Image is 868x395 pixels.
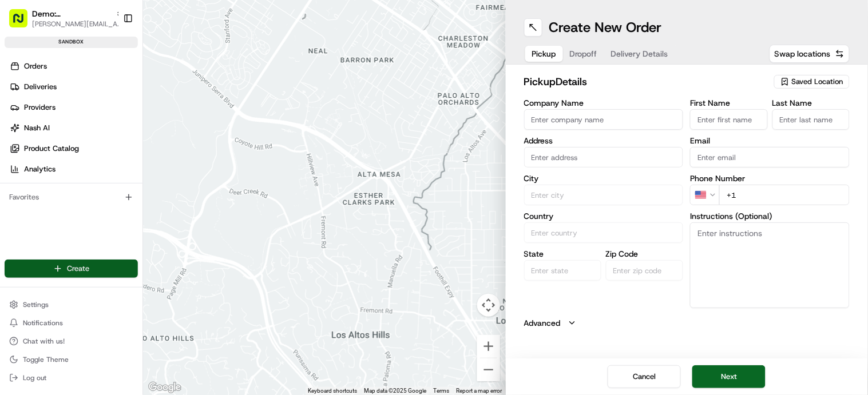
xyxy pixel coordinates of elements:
[51,121,157,130] div: We're available if you need us!
[5,119,142,137] a: Nash AI
[775,48,831,59] span: Swap locations
[524,109,684,130] input: Enter company name
[690,212,850,220] label: Instructions (Optional)
[24,143,79,154] span: Product Catalog
[97,257,106,266] div: 💻
[549,18,662,37] h1: Create New Order
[11,257,21,266] div: 📗
[92,251,188,272] a: 💻API Documentation
[364,388,427,394] span: Map data ©2025 Google
[23,256,88,267] span: Knowledge Base
[772,109,850,130] input: Enter last name
[5,98,142,117] a: Providers
[23,337,65,346] span: Chat with us!
[524,260,601,281] input: Enter state
[101,177,125,186] span: [DATE]
[5,160,142,178] a: Analytics
[690,137,850,145] label: Email
[308,387,358,395] button: Keyboard shortcuts
[477,335,500,358] button: Zoom in
[524,317,561,329] label: Advanced
[770,45,850,63] button: Swap locations
[5,57,142,75] a: Orders
[611,48,668,59] span: Delivery Details
[24,164,56,174] span: Analytics
[11,166,30,185] img: Frederick Szydlowski
[774,74,850,90] button: Saved Location
[524,137,684,145] label: Address
[5,352,138,368] button: Toggle Theme
[67,264,89,274] span: Create
[11,11,34,34] img: Nash
[51,109,188,121] div: Start new chat
[477,294,500,317] button: Map camera controls
[146,380,184,395] a: Open this area in Google Maps (opens a new window)
[524,74,772,90] h2: pickup Details
[146,380,184,395] img: Google
[7,251,92,272] a: 📗Knowledge Base
[195,113,208,126] button: Start new chat
[606,250,683,258] label: Zip Code
[434,388,450,394] a: Terms (opens in new tab)
[32,8,111,19] button: Demo: [GEOGRAPHIC_DATA]
[524,147,684,167] input: Enter address
[101,208,125,217] span: [DATE]
[24,82,57,92] span: Deliveries
[524,212,684,220] label: Country
[457,388,502,394] a: Report a map error
[524,185,684,205] input: Enter city
[23,300,49,309] span: Settings
[24,61,47,71] span: Orders
[5,370,138,386] button: Log out
[23,373,46,382] span: Log out
[524,317,850,329] button: Advanced
[23,355,69,364] span: Toggle Theme
[5,333,138,349] button: Chat with us!
[606,260,683,281] input: Enter zip code
[608,365,681,388] button: Cancel
[5,5,118,32] button: Demo: [GEOGRAPHIC_DATA][PERSON_NAME][EMAIL_ADDRESS][DOMAIN_NAME]
[524,250,601,258] label: State
[524,99,684,107] label: Company Name
[177,146,208,160] button: See all
[5,139,142,158] a: Product Catalog
[5,78,142,96] a: Deliveries
[690,147,850,167] input: Enter email
[23,209,32,218] img: 1736555255976-a54dd68f-1ca7-489b-9aae-adbdc363a1c4
[81,283,138,292] a: Powered byPylon
[532,48,556,59] span: Pickup
[690,174,850,182] label: Phone Number
[114,284,138,292] span: Pylon
[24,109,45,130] img: 4920774857489_3d7f54699973ba98c624_72.jpg
[692,365,766,388] button: Next
[24,102,56,113] span: Providers
[5,315,138,331] button: Notifications
[690,109,767,130] input: Enter first name
[108,256,184,267] span: API Documentation
[11,46,208,64] p: Welcome 👋
[32,19,124,29] button: [PERSON_NAME][EMAIL_ADDRESS][DOMAIN_NAME]
[524,174,684,182] label: City
[5,297,138,313] button: Settings
[792,77,843,87] span: Saved Location
[690,99,767,107] label: First Name
[5,37,138,48] div: sandbox
[570,48,597,59] span: Dropoff
[524,222,684,243] input: Enter country
[35,208,93,217] span: [PERSON_NAME]
[11,109,32,130] img: 1736555255976-a54dd68f-1ca7-489b-9aae-adbdc363a1c4
[772,99,850,107] label: Last Name
[719,185,850,205] input: Enter phone number
[35,177,93,186] span: [PERSON_NAME]
[95,177,99,186] span: •
[95,208,99,217] span: •
[5,260,138,278] button: Create
[5,188,138,206] div: Favorites
[11,149,77,158] div: Past conversations
[23,318,63,328] span: Notifications
[11,197,30,216] img: Grace Nketiah
[477,358,500,381] button: Zoom out
[30,74,189,86] input: Clear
